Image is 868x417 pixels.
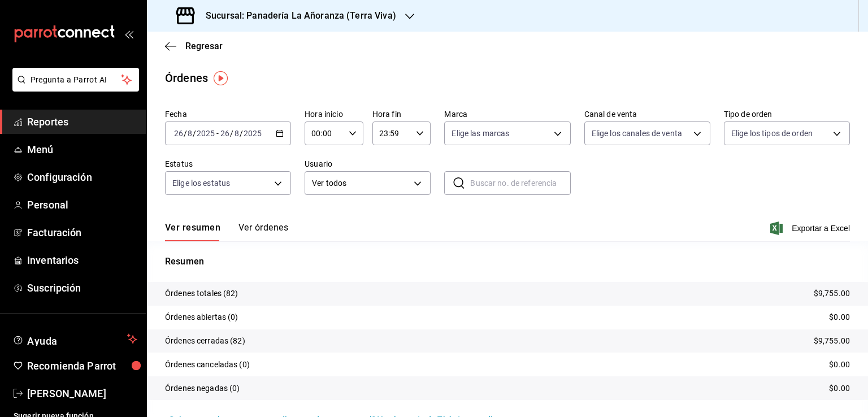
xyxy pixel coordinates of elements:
[165,288,238,299] p: Órdenes totales (82)
[814,335,850,347] p: $9,755.00
[196,129,215,138] input: ----
[814,288,850,299] p: $9,755.00
[27,225,137,240] span: Facturación
[27,280,137,296] span: Suscripción
[27,197,137,212] span: Personal
[165,335,245,347] p: Órdenes cerradas (82)
[197,9,396,23] h3: Sucursal: Panadería La Añoranza (Terra Viva)
[829,359,850,371] p: $0.00
[27,142,137,157] span: Menú
[124,29,133,38] button: open_drawer_menu
[27,332,123,346] span: Ayuda
[165,222,288,241] div: navigation tabs
[444,110,570,118] label: Marca
[240,129,243,138] span: /
[165,359,250,371] p: Órdenes canceladas (0)
[187,129,193,138] input: --
[214,71,228,85] img: Tooltip marker
[470,172,570,194] input: Buscar no. de referencia
[584,110,710,118] label: Canal de venta
[31,74,121,86] span: Pregunta a Parrot AI
[173,129,184,138] input: --
[372,110,431,118] label: Hora fin
[27,170,137,185] span: Configuración
[230,129,233,138] span: /
[27,358,137,373] span: Recomienda Parrot
[27,253,137,268] span: Inventarios
[731,128,813,139] span: Elige los tipos de orden
[305,160,431,168] label: Usuario
[165,41,223,51] button: Regresar
[238,222,288,241] button: Ver órdenes
[165,383,240,394] p: Órdenes negadas (0)
[27,114,137,129] span: Reportes
[27,386,137,401] span: [PERSON_NAME]
[234,129,240,138] input: --
[772,221,850,235] button: Exportar a Excel
[185,41,223,51] span: Regresar
[184,129,187,138] span: /
[724,110,850,118] label: Tipo de orden
[165,222,220,241] button: Ver resumen
[165,160,291,168] label: Estatus
[172,177,230,189] span: Elige los estatus
[193,129,196,138] span: /
[165,311,238,323] p: Órdenes abiertas (0)
[592,128,682,139] span: Elige los canales de venta
[12,68,139,92] button: Pregunta a Parrot AI
[305,110,363,118] label: Hora inicio
[312,177,410,189] span: Ver todos
[216,129,219,138] span: -
[165,69,208,86] div: Órdenes
[220,129,230,138] input: --
[165,110,291,118] label: Fecha
[165,255,850,268] p: Resumen
[829,383,850,394] p: $0.00
[452,128,509,139] span: Elige las marcas
[8,82,139,94] a: Pregunta a Parrot AI
[243,129,262,138] input: ----
[829,311,850,323] p: $0.00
